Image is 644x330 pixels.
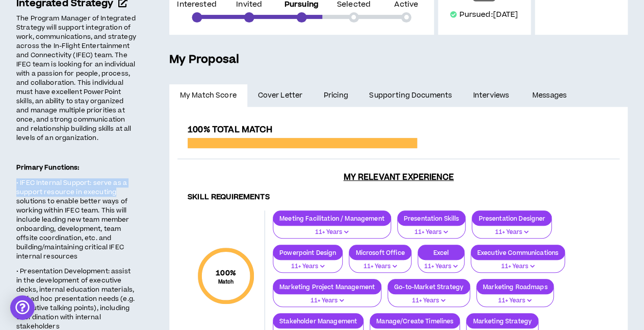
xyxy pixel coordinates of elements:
[279,262,336,271] p: 11+ Years
[273,215,391,222] p: Meeting Facilitation / Management
[349,249,410,256] p: Microsoft Office
[16,14,136,143] span: The Program Manager of Integrated Strategy will support integration of work, communications, and ...
[355,262,404,271] p: 11+ Years
[424,262,458,271] p: 11+ Years
[394,1,418,8] p: Active
[388,283,470,291] p: Go-to-Market Strategy
[16,163,80,172] strong: Primary Functions:
[476,288,554,307] button: 11+ Years
[16,178,129,261] span: • IFEC Internal Support: serve as a support resource in executing solutions to enable better ways...
[169,84,247,107] a: My Match Score
[273,219,391,239] button: 11+ Years
[313,84,359,107] a: Pricing
[236,1,262,8] p: Invited
[472,215,551,222] p: Presentation Designer
[467,317,538,325] p: Marketing Strategy
[279,296,375,305] p: 11+ Years
[459,10,518,20] p: Pursued: [DATE]
[398,215,466,222] p: Presentation Skills
[337,1,371,8] p: Selected
[477,262,558,271] p: 11+ Years
[257,90,302,101] span: Cover Letter
[397,219,466,239] button: 11+ Years
[349,253,411,273] button: 11+ Years
[418,253,465,273] button: 11+ Years
[358,84,462,107] a: Supporting Documents
[216,278,236,286] small: Match
[471,253,565,273] button: 11+ Years
[471,249,564,256] p: Executive Communications
[285,1,319,8] p: Pursuing
[188,124,272,136] span: 100% Total Match
[273,288,381,307] button: 11+ Years
[478,228,545,237] p: 11+ Years
[370,317,459,325] p: Manage/Create Timelines
[169,51,628,68] h5: My Proposal
[483,296,548,305] p: 11+ Years
[279,228,384,237] p: 11+ Years
[273,283,381,291] p: Marketing Project Management
[216,268,236,278] span: 100 %
[404,228,459,237] p: 11+ Years
[188,193,609,202] h4: Skill Requirements
[388,288,470,307] button: 11+ Years
[273,253,343,273] button: 11+ Years
[273,249,342,256] p: Powerpoint Design
[418,249,464,256] p: Excel
[522,84,579,107] a: Messages
[477,283,554,291] p: Marketing Roadmaps
[273,317,363,325] p: Stakeholder Management
[472,219,552,239] button: 11+ Years
[177,172,620,182] h3: My Relevant Experience
[177,1,216,8] p: Interested
[10,295,35,320] div: Open Intercom Messenger
[462,84,522,107] a: Interviews
[394,296,463,305] p: 11+ Years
